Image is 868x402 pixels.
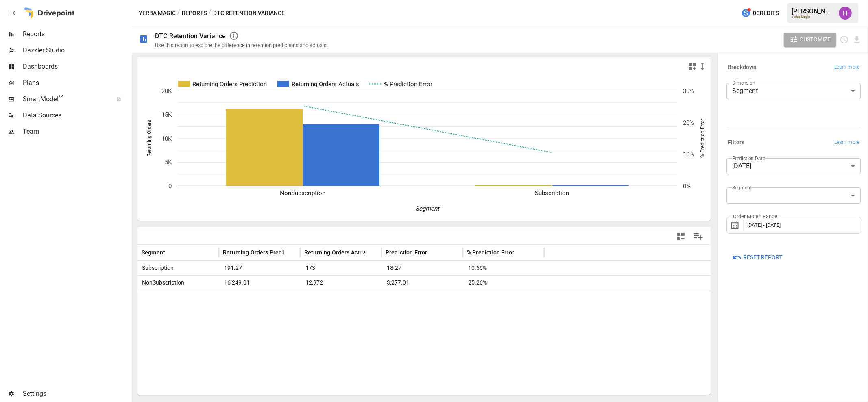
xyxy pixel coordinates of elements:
svg: A chart. [137,74,711,221]
span: 16,249.01 [223,276,296,290]
h6: Filters [728,138,745,147]
button: Download report [852,35,861,44]
button: Customize [784,33,837,47]
text: Segment [415,205,440,212]
span: 3,277.01 [386,276,459,290]
span: Reports [23,29,130,39]
span: 18.27 [386,261,459,275]
span: 25.26% [467,276,540,290]
text: % Prediction Error [700,119,706,158]
text: 20K [161,87,172,95]
span: Returning Orders Prediction [223,248,297,256]
text: % Prediction Error [384,80,432,88]
div: Segment [726,83,861,99]
button: Reports [182,8,207,18]
span: 10.56% [467,261,540,275]
button: Sort [166,247,177,258]
label: Prediction Date [732,155,765,162]
button: Sort [366,247,377,258]
text: Returning Orders [146,120,152,157]
text: 10% [683,151,694,158]
text: 30% [683,87,694,95]
span: 173 [304,261,377,275]
button: Reset Report [726,250,788,265]
button: Schedule report [840,35,849,44]
text: 20% [683,119,694,126]
span: Settings [23,389,130,399]
span: 0 Credits [753,8,779,18]
button: Sort [285,247,296,258]
div: Yerba Magic [792,15,834,19]
span: Reset Report [743,252,782,263]
span: NonSubscription [139,279,184,286]
span: Learn more [834,63,859,72]
span: ™ [58,93,64,103]
span: Customize [800,35,831,45]
button: Harry Antonio [834,2,857,24]
span: Team [23,127,130,137]
text: 0% [683,183,691,190]
span: Data Sources [23,111,130,120]
label: Order Month Range [731,213,779,220]
text: 10K [161,135,172,142]
text: Returning Orders Prediction [192,80,267,88]
text: Returning Orders Actuals [292,80,359,88]
label: Segment [732,184,751,191]
img: Harry Antonio [839,7,852,20]
button: Sort [515,247,526,258]
text: 5K [165,159,172,166]
span: [DATE] - [DATE] [747,222,781,228]
h6: Breakdown [728,63,757,72]
div: / [177,8,180,18]
div: [DATE] [726,158,861,174]
span: 12,972 [304,276,377,290]
span: % Prediction Error [467,248,514,256]
button: Sort [428,247,440,258]
span: Returning Orders Actuals [304,248,371,256]
span: 191.27 [223,261,296,275]
label: Dimension [732,79,755,86]
span: Plans [23,78,130,88]
span: Segment [142,248,165,256]
span: Subscription [139,265,174,271]
text: 0 [168,183,172,190]
span: SmartModel [23,94,107,104]
button: 0Credits [738,6,782,21]
span: Learn more [834,139,859,147]
button: Yerba Magic [139,8,176,18]
div: Use this report to explore the difference in retention predictions and actuals. [155,42,328,48]
div: [PERSON_NAME] [792,7,834,15]
button: Manage Columns [689,227,707,246]
text: 15K [161,111,172,118]
text: Subscription [535,189,569,197]
text: NonSubscription [280,189,325,197]
div: DTC Retention Variance [155,32,226,40]
span: Prediction Error [386,248,427,256]
span: Dazzler Studio [23,46,130,55]
span: Dashboards [23,62,130,72]
div: / [209,8,212,18]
